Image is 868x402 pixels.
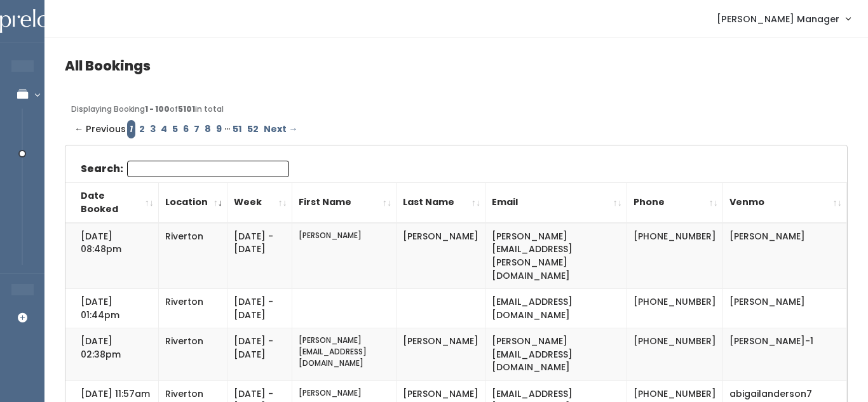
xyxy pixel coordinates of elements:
[158,120,170,138] a: Page 4
[180,120,191,138] a: Page 6
[170,120,180,138] a: Page 5
[71,120,841,138] div: Pagination
[65,58,848,73] h4: All Bookings
[627,328,722,381] td: [PHONE_NUMBER]
[65,328,159,381] td: [DATE] 02:38pm
[230,120,245,138] a: Page 51
[127,120,135,138] em: Page 1
[704,5,863,32] a: [PERSON_NAME] Manager
[137,120,147,138] a: Page 2
[397,223,485,289] td: [PERSON_NAME]
[147,120,158,138] a: Page 3
[292,223,396,289] td: [PERSON_NAME]
[627,223,722,289] td: [PHONE_NUMBER]
[722,328,846,381] td: [PERSON_NAME]-1
[74,120,126,138] span: ← Previous
[71,104,841,115] div: Displaying Booking of in total
[627,289,722,328] td: [PHONE_NUMBER]
[214,120,224,138] a: Page 9
[397,182,485,223] th: Last Name: activate to sort column ascending
[292,328,396,381] td: [PERSON_NAME][EMAIL_ADDRESS][DOMAIN_NAME]
[722,182,846,223] th: Venmo: activate to sort column ascending
[227,328,292,381] td: [DATE] - [DATE]
[292,182,396,223] th: First Name: activate to sort column ascending
[81,161,289,177] label: Search:
[202,120,214,138] a: Page 8
[127,161,289,177] input: Search:
[65,289,159,328] td: [DATE] 01:44pm
[178,104,195,114] b: 5101
[159,289,227,328] td: Riverton
[159,223,227,289] td: Riverton
[145,104,170,114] b: 1 - 100
[485,289,627,328] td: [EMAIL_ADDRESS][DOMAIN_NAME]
[224,120,230,138] span: …
[159,328,227,381] td: Riverton
[485,328,627,381] td: [PERSON_NAME][EMAIL_ADDRESS][DOMAIN_NAME]
[627,182,722,223] th: Phone: activate to sort column ascending
[65,223,159,289] td: [DATE] 08:48pm
[485,223,627,289] td: [PERSON_NAME][EMAIL_ADDRESS][PERSON_NAME][DOMAIN_NAME]
[397,328,485,381] td: [PERSON_NAME]
[159,182,227,223] th: Location: activate to sort column ascending
[485,182,627,223] th: Email: activate to sort column ascending
[65,182,159,223] th: Date Booked: activate to sort column ascending
[191,120,202,138] a: Page 7
[227,182,292,223] th: Week: activate to sort column ascending
[245,120,261,138] a: Page 52
[261,120,300,138] a: Next →
[722,223,846,289] td: [PERSON_NAME]
[227,223,292,289] td: [DATE] - [DATE]
[722,289,846,328] td: [PERSON_NAME]
[717,12,839,26] span: [PERSON_NAME] Manager
[227,289,292,328] td: [DATE] - [DATE]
